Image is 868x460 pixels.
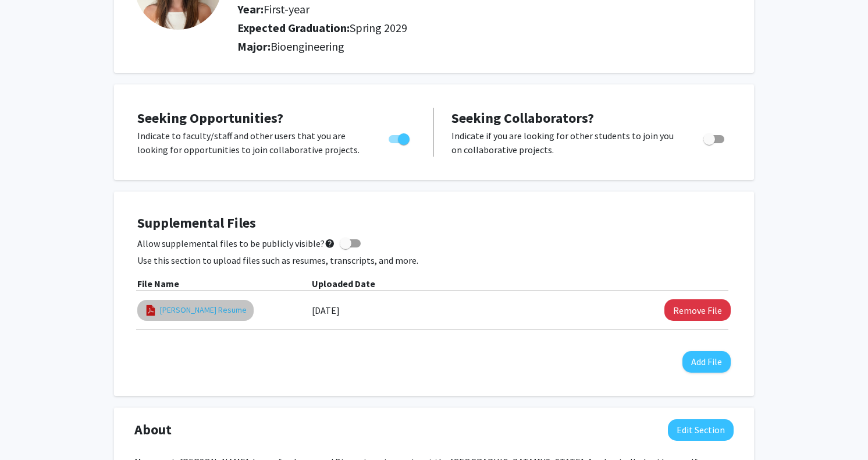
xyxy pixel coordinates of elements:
[664,299,731,321] button: Remove Abby Burstein Resume File
[144,304,157,317] img: pdf_icon.png
[137,109,283,127] span: Seeking Opportunities?
[325,236,335,250] mat-icon: help
[451,129,681,157] p: Indicate if you are looking for other students to join you on collaborative projects.
[137,215,731,232] h4: Supplemental Files
[137,129,367,157] p: Indicate to faculty/staff and other users that you are looking for opportunities to join collabor...
[137,236,335,250] span: Allow supplemental files to be publicly visible?
[134,419,172,440] span: About
[312,278,375,289] b: Uploaded Date
[312,300,340,320] label: [DATE]
[384,129,416,146] div: Toggle
[271,39,344,54] span: Bioengineering
[682,351,731,373] button: Add File
[237,2,703,16] h2: Year:
[350,20,407,35] span: Spring 2029
[237,40,734,54] h2: Major:
[264,2,310,16] span: First-year
[668,419,734,441] button: Edit About
[9,408,49,451] iframe: Chat
[137,278,179,289] b: File Name
[160,304,247,316] a: [PERSON_NAME] Resume
[451,109,594,127] span: Seeking Collaborators?
[699,129,731,146] div: Toggle
[137,253,731,267] p: Use this section to upload files such as resumes, transcripts, and more.
[237,21,703,35] h2: Expected Graduation:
